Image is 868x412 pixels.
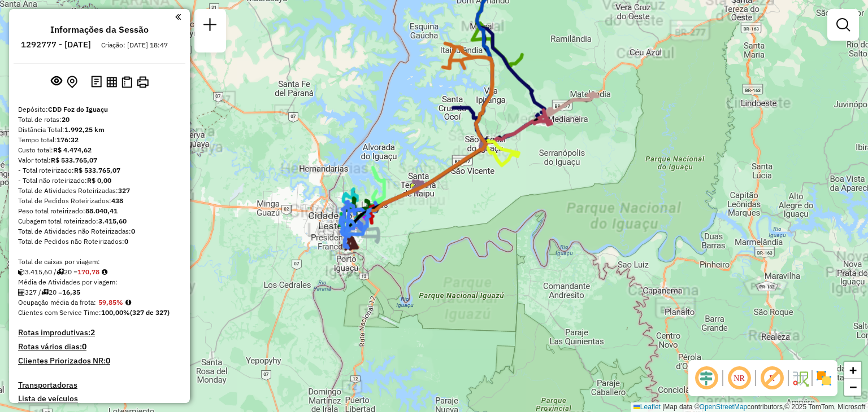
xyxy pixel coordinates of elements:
[62,115,70,124] strong: 20
[791,369,809,387] img: Fluxo de ruas
[199,14,222,39] a: Nova sessão e pesquisa
[849,380,857,394] span: −
[97,40,172,50] div: Criação: [DATE] 18:47
[726,365,753,392] span: Ocultar NR
[98,298,123,306] strong: 59,85%
[18,206,181,216] div: Peso total roteirizado:
[119,74,134,90] button: Visualizar Romaneio
[18,216,181,226] div: Cubagem total roteirizado:
[50,24,149,35] h4: Informações da Sessão
[18,115,181,125] div: Total de rotas:
[18,186,181,196] div: Total de Atividades Roteirizadas:
[18,257,181,267] div: Total de caixas por viagem:
[18,308,101,317] span: Clientes com Service Time:
[21,40,91,50] h6: 1292777 - [DATE]
[849,363,857,377] span: +
[832,14,854,36] a: Exibir filtros
[111,196,123,205] strong: 438
[106,356,110,366] strong: 0
[18,394,181,404] h4: Lista de veículos
[87,176,111,185] strong: R$ 0,00
[62,288,80,296] strong: 16,35
[18,342,181,352] h4: Rotas vários dias:
[18,145,181,155] div: Custo total:
[124,237,128,246] strong: 0
[18,287,181,297] div: 327 / 20 =
[18,125,181,135] div: Distância Total:
[90,327,95,338] strong: 2
[662,403,664,411] span: |
[74,166,120,174] strong: R$ 533.765,07
[633,403,661,411] a: Leaflet
[844,379,861,396] a: Zoom out
[57,135,79,144] strong: 176:32
[18,380,181,390] h4: Transportadoras
[48,105,108,113] strong: CDD Foz do Iguaçu
[102,269,107,275] i: Meta Caixas/viagem: 189,47 Diferença: -18,69
[131,227,135,235] strong: 0
[758,365,785,392] span: Exibir rótulo
[101,308,130,317] strong: 100,00%
[18,165,181,176] div: - Total roteirizado:
[89,73,104,91] button: Logs desbloquear sessão
[631,402,868,412] div: Map data © contributors,© 2025 TomTom, Microsoft
[844,362,861,379] a: Zoom in
[57,269,64,275] i: Total de rotas
[18,328,181,338] h4: Rotas improdutivas:
[53,146,92,154] strong: R$ 4.474,62
[175,10,181,23] a: Clique aqui para minimizar o painel
[18,356,181,366] h4: Clientes Priorizados NR:
[118,186,130,195] strong: 327
[64,125,105,134] strong: 1.992,25 km
[18,135,181,145] div: Tempo total:
[18,236,181,247] div: Total de Pedidos não Roteirizados:
[104,74,119,89] button: Visualizar relatório de Roteirização
[134,74,151,90] button: Imprimir Rotas
[18,176,181,186] div: - Total não roteirizado:
[18,267,181,277] div: 3.415,60 / 20 =
[18,196,181,206] div: Total de Pedidos Roteirizados:
[77,268,99,276] strong: 170,78
[18,298,96,306] span: Ocupação média da frota:
[18,277,181,287] div: Média de Atividades por viagem:
[125,299,131,306] em: Média calculada utilizando a maior ocupação (%Peso ou %Cubagem) de cada rota da sessão. Rotas cro...
[693,365,720,392] span: Ocultar deslocamento
[700,403,748,411] a: OpenStreetMap
[18,104,181,115] div: Depósito:
[41,289,49,296] i: Total de rotas
[18,155,181,165] div: Valor total:
[64,73,80,91] button: Centralizar mapa no depósito ou ponto de apoio
[18,269,25,275] i: Cubagem total roteirizado
[85,207,118,215] strong: 88.040,41
[18,226,181,236] div: Total de Atividades não Roteirizadas:
[82,341,86,352] strong: 0
[18,289,25,296] i: Total de Atividades
[130,308,170,317] strong: (327 de 327)
[49,73,64,91] button: Exibir sessão original
[51,156,97,164] strong: R$ 533.765,07
[98,217,127,225] strong: 3.415,60
[815,369,833,387] img: Exibir/Ocultar setores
